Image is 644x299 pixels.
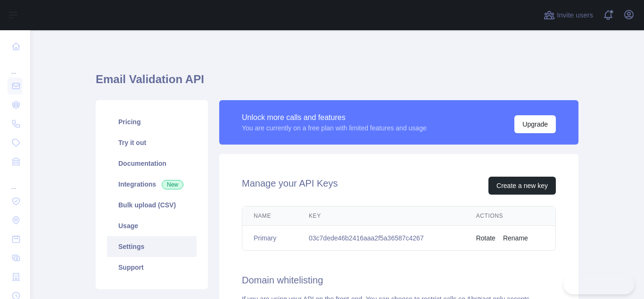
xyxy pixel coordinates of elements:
[557,10,593,21] span: Invite users
[297,226,465,251] td: 03c7dede46b2416aaa2f5a36587c4267
[242,177,338,195] h2: Manage your API Keys
[476,233,495,243] button: Rotate
[107,195,197,215] a: Bulk upload (CSV)
[242,226,297,251] td: Primary
[488,177,556,195] button: Create a new key
[8,57,23,76] div: ...
[242,273,556,287] h2: Domain whitelisting
[107,111,197,132] a: Pricing
[107,174,197,195] a: Integrations New
[542,8,595,23] button: Invite users
[242,112,427,123] div: Unlock more calls and features
[107,257,197,278] a: Support
[503,233,528,243] button: Rename
[96,72,578,94] h1: Email Validation API
[107,153,197,174] a: Documentation
[242,123,427,133] div: You are currently on a free plan with limited features and usage
[162,180,183,189] span: New
[563,274,635,294] iframe: Toggle Customer Support
[465,206,555,226] th: Actions
[514,115,556,133] button: Upgrade
[242,206,297,226] th: Name
[107,132,197,153] a: Try it out
[8,172,23,191] div: ...
[297,206,465,226] th: Key
[107,236,197,257] a: Settings
[107,215,197,236] a: Usage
